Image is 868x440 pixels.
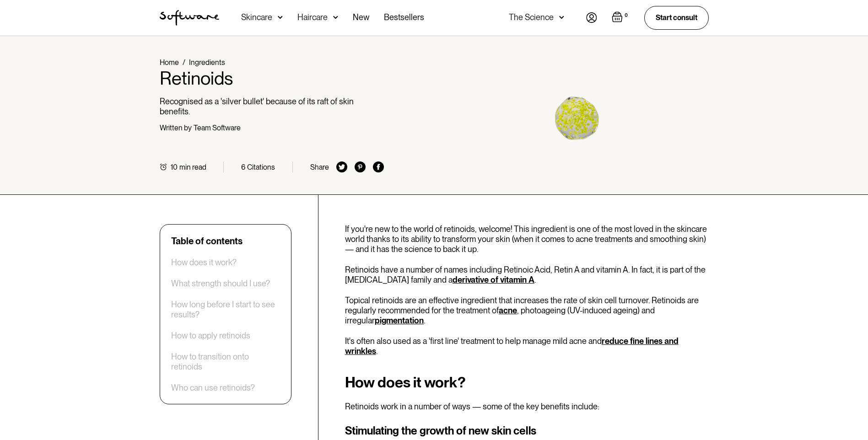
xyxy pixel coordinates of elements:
[509,13,554,22] div: The Science
[183,58,185,67] div: /
[644,6,709,29] a: Start consult
[189,58,225,67] a: Ingredients
[345,224,709,254] p: If you're new to the world of retinoids, welcome! This ingredient is one of the most loved in the...
[345,336,679,356] a: reduce fine lines and wrinkles
[194,123,241,132] div: Team Software
[310,163,329,172] div: Share
[297,13,328,22] div: Haircare
[171,331,250,341] a: How to apply retinoids
[345,373,466,391] strong: How does it work?
[241,163,245,172] div: 6
[171,258,237,268] a: ‍How does it work?
[336,161,347,172] img: twitter icon
[345,423,709,439] h3: Stimulating the growth of new skin cells
[160,67,384,89] h1: Retinoids
[345,336,709,356] p: It's often also used as a 'first line' treatment to help manage mild acne and .
[171,236,243,247] div: Table of contents
[373,161,384,172] img: facebook icon
[623,11,630,20] div: 0
[171,383,255,393] a: Who can use retinoids?
[345,374,709,391] h2: ‍
[171,163,178,172] div: 10
[345,295,709,325] p: Topical retinoids are an effective ingredient that increases the rate of skin cell turnover. Reti...
[559,13,564,22] img: arrow down
[612,11,630,24] a: Open empty cart
[171,352,280,371] a: How to transition onto retinoids
[160,123,192,132] div: Written by
[160,10,219,26] img: Software Logo
[160,58,179,67] a: Home
[345,265,709,284] p: Retinoids have a number of names including Retinoic Acid, Retin A and vitamin A. In fact, it is p...
[278,13,283,22] img: arrow down
[171,279,270,289] a: What strength should I use?
[241,13,272,22] div: Skincare
[247,163,275,172] div: Citations
[333,13,338,22] img: arrow down
[453,275,534,284] a: derivative of vitamin A
[499,306,517,315] a: acne
[160,97,384,116] p: Recognised as a 'silver bullet' because of its raft of skin benefits.
[160,10,219,26] a: home
[375,316,424,325] a: pigmentation
[345,402,709,412] p: Retinoids work in a number of ways — some of the key benefits include:
[355,161,366,172] img: pinterest icon
[179,163,206,172] div: min read
[171,300,280,319] a: How long before I start to see results?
